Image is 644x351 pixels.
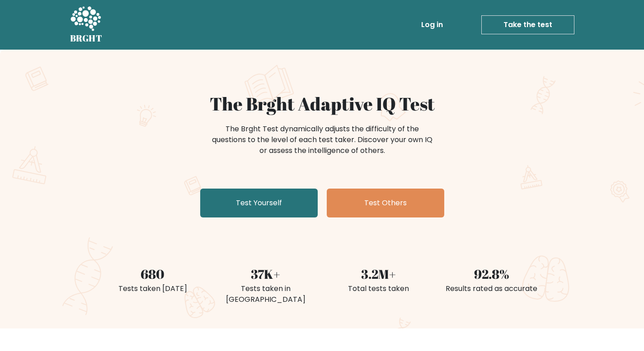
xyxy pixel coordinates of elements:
div: The Brght Test dynamically adjusts the difficulty of the questions to the level of each test take... [209,124,435,156]
div: 37K+ [215,264,317,283]
div: 92.8% [441,264,543,283]
div: Tests taken [DATE] [102,283,204,294]
a: Take the test [481,15,574,34]
h1: The Brght Adaptive IQ Test [102,93,543,115]
a: Test Yourself [200,189,318,217]
div: Results rated as accurate [441,283,543,294]
a: BRGHT [70,4,103,46]
div: 680 [102,264,204,283]
a: Log in [418,16,447,34]
a: Test Others [327,189,444,217]
h5: BRGHT [70,33,103,44]
div: 3.2M+ [328,264,430,283]
div: Tests taken in [GEOGRAPHIC_DATA] [215,283,317,305]
div: Total tests taken [328,283,430,294]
